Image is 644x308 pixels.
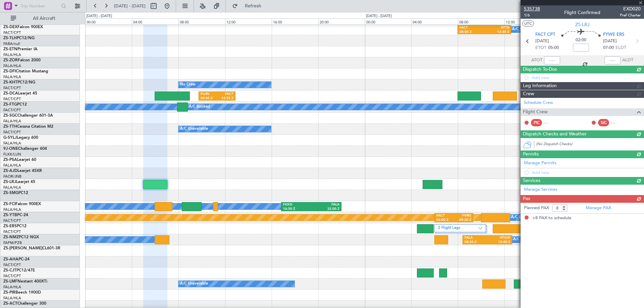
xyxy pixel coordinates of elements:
[3,185,21,190] a: FALA/HLA
[3,169,42,173] a: ZS-AJDLearjet 45XR
[3,180,35,184] a: ZS-LRJLearjet 45
[272,18,318,24] div: 16:00
[615,45,626,51] span: ELDT
[3,125,17,129] span: ZS-TTH
[229,1,269,11] button: Refresh
[311,207,339,211] div: 22:00 Z
[3,136,38,140] a: G-SYLJLegacy 600
[564,9,600,16] div: Flight Confirmed
[201,96,217,101] div: 09:45 Z
[3,47,17,51] span: ZS-ETN
[3,191,28,195] a: ZS-SMGPC12
[454,213,471,218] div: FVRG
[460,25,484,30] div: FACT
[311,202,339,207] div: FALA
[217,92,233,97] div: FACT
[603,45,614,51] span: 07:00
[3,158,17,162] span: ZS-PSA
[3,257,18,261] span: ZS-AHA
[3,285,21,290] a: FALA/HLA
[180,124,208,134] div: A/C Unavailable
[458,18,504,24] div: 08:00
[535,32,555,38] span: FACT CPT
[3,169,17,173] span: ZS-AJD
[3,291,41,295] a: ZS-PIRBeech 1900D
[465,236,487,240] div: FALA
[3,257,30,261] a: ZS-AHAPC-24
[201,92,217,97] div: FLHN
[3,103,17,107] span: ZS-FTG
[3,302,17,306] span: ZS-ACT
[3,235,19,239] span: ZS-NMZ
[3,158,36,162] a: ZS-PSALearjet 60
[318,18,365,24] div: 20:00
[436,218,454,223] div: 06:00 Z
[3,273,21,279] a: FACT/CPT
[3,213,28,217] a: ZS-YTBPC-24
[17,16,71,21] span: All Aircraft
[3,202,41,206] a: ZS-FCIFalcon 900EX
[7,13,73,24] button: All Aircraft
[511,212,532,223] div: A/C Booked
[484,25,509,30] div: HTTB
[3,280,17,284] span: ZS-LMF
[504,18,551,24] div: 12:00
[3,296,21,301] a: FALA/HLA
[3,240,22,245] a: FAPM/PZB
[3,136,17,140] span: G-SYLJ
[3,152,21,157] a: FLKK/LUN
[3,80,17,84] span: ZS-KHT
[20,1,59,11] input: Trip Number
[3,224,26,228] a: ZS-ERSPC12
[283,202,311,207] div: FKKD
[3,119,21,124] a: FALA/HLA
[3,141,21,146] a: FALA/HLA
[3,246,42,250] span: ZS-[PERSON_NAME]
[3,174,21,179] a: FAOR/JNB
[620,5,641,12] span: EXD020
[512,24,533,35] div: A/C Booked
[3,114,53,118] a: ZS-SGCChallenger 601-3A
[513,235,534,245] div: A/C Booked
[114,3,146,9] span: [DATE] - [DATE]
[3,229,21,234] a: FACT/CPT
[3,224,17,228] span: ZS-ERS
[180,80,196,90] div: No Crew
[3,262,21,267] a: FACT/CPT
[3,103,27,107] a: ZS-FTGPC12
[3,147,47,151] a: 9J-ONEChallenger 604
[3,36,35,40] a: ZS-TLHPC12/NG
[3,80,35,84] a: ZS-KHTPC12/NG
[411,18,458,24] div: 04:00
[3,130,21,135] a: FACT/CPT
[3,191,18,195] span: ZS-SMG
[3,108,21,113] a: FACT/CPT
[3,52,21,57] a: FALA/HLA
[3,85,21,90] a: FACT/CPT
[239,4,267,8] span: Refresh
[3,163,21,168] a: FALA/HLA
[3,246,60,250] a: ZS-[PERSON_NAME]CL601-3R
[3,69,48,73] a: ZS-DFICitation Mustang
[603,32,624,38] span: FYWE ERS
[535,38,549,45] span: [DATE]
[3,180,16,184] span: ZS-LRJ
[86,13,112,19] div: [DATE] - [DATE]
[3,63,21,68] a: FALA/HLA
[3,125,53,129] a: ZS-TTHCessna Citation M2
[3,69,16,73] span: ZS-DFI
[535,45,546,51] span: ETOT
[575,21,590,28] span: ZS-LRJ
[3,36,17,40] span: ZS-TLH
[189,102,210,112] div: A/C Booked
[531,57,542,64] span: ATOT
[225,18,272,24] div: 12:00
[180,279,208,289] div: A/C Unavailable
[576,37,586,44] span: 02:00
[487,236,510,240] div: HTGW
[3,58,41,62] a: ZS-ZORFalcon 2000
[3,268,16,272] span: ZS-CJT
[454,218,471,223] div: 09:20 Z
[3,58,18,62] span: ZS-ZOR
[3,41,20,46] a: FABA/null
